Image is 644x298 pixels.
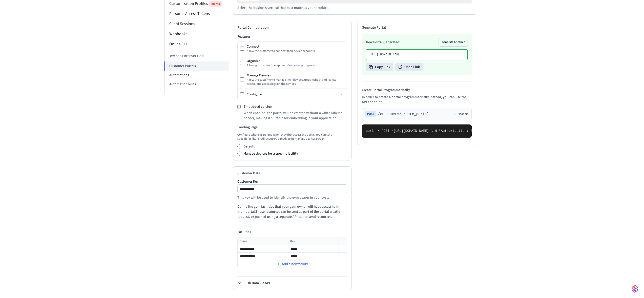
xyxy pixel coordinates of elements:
span: curl -X POST \ [366,129,393,133]
h2: Generate Portal [362,25,472,30]
li: Client Sessions [164,19,229,29]
th: Key [288,238,339,245]
div: Connect [247,44,344,49]
h3: Features [237,34,347,39]
h4: Facilities [237,229,347,235]
label: Manage devices for a specific facility [243,151,298,156]
button: Copy Link [366,63,393,71]
h3: New Portal Generated! [366,40,400,45]
h2: Customer Data [237,171,347,176]
button: Headers [454,112,468,116]
li: Automation Runs [164,80,229,89]
span: POST [365,111,376,117]
p: This key will be used to identify the gym owner in your system. [237,195,347,200]
li: Webhooks [164,29,229,39]
p: [URL][DOMAIN_NAME] [369,53,464,57]
h3: Landing Page [237,125,347,130]
label: Customer Key [237,180,347,183]
span: -H "Authorization: Bearer seam_api_key_123456" \ [433,129,528,133]
label: Default [243,144,255,149]
h2: Portal Configuration [237,25,347,30]
img: SeamLogoGradient.69752ec5.svg [632,285,638,293]
th: Name [238,238,288,245]
li: Low Code Integration [164,51,229,61]
p: Define the gym facilities that your gym owner will have access to in their portal. These resource... [237,204,347,219]
button: Generate Another [439,38,468,46]
button: Push Data via API [237,281,270,286]
span: Add a new facility [282,262,308,267]
li: Online CLI [164,39,229,49]
span: [URL][DOMAIN_NAME] \ [393,129,433,133]
li: Personal Access Tokens [164,9,229,19]
div: Allow the customer to connect their device accounts [247,49,344,53]
li: Customer Portals [164,61,229,71]
li: Automations [164,71,229,80]
p: When enabled, the portal will be created without a white-labeled header, making it suitable for e... [244,111,347,121]
h4: Create Portal Programmatically [362,88,472,93]
div: Allow gym owners to map their devices to gym spaces [247,63,344,68]
p: In order to create a portal programmatically instead, you can use the API endpoint [362,95,472,105]
div: Allow the customer to manage their devices, troubleshoot and review access, and access logs on th... [247,78,344,86]
span: Internal [209,1,222,7]
div: Configure [247,92,338,97]
span: /customers/create_portal [378,112,429,117]
p: Select the business vertical that best matches your product. [237,5,472,10]
button: Open Link [395,63,423,71]
p: Configure where users land when they first access the portal. You can set a specific facility to ... [237,133,347,141]
div: Manage Devices [247,73,344,78]
label: Embedded version [244,104,272,109]
div: Organize [247,58,344,63]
